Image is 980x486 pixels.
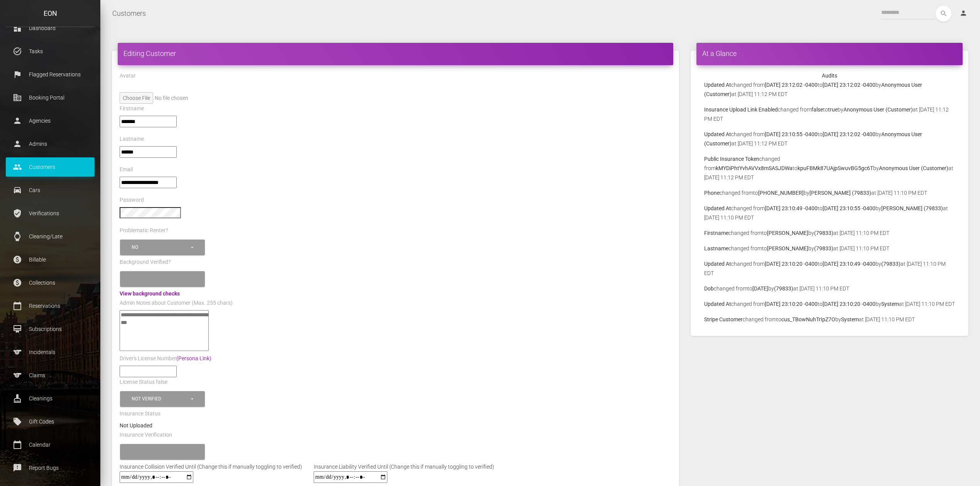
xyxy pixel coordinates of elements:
a: person Agencies [6,111,95,130]
p: Admins [12,138,89,150]
p: Claims [12,370,89,381]
b: cus_TBowNuhTrIpZ7O [781,316,835,322]
a: drive_eta Cars [6,181,95,200]
div: Insurance Collision Verified Until (Change this if manually toggling to verified) [114,462,308,471]
p: Calendar [12,439,89,451]
b: (79833) [881,261,901,267]
p: changed from to by at [DATE] 11:10 PM EDT [704,188,955,197]
b: [DATE] 23:12:02 -0400 [823,82,875,88]
p: Subscriptions [12,323,89,335]
b: [DATE] 23:10:20 -0400 [765,301,818,307]
b: [DATE] 23:10:55 -0400 [765,131,818,137]
p: Verifications [12,208,89,219]
b: [DATE] 23:10:49 -0400 [765,205,818,211]
b: Updated At [704,301,731,307]
button: Please select [120,271,205,287]
a: people Customers [6,157,95,177]
b: [PERSON_NAME] (79833) [881,205,943,211]
b: [DATE] 23:10:20 -0400 [823,301,875,307]
button: Please select [120,444,205,460]
p: Collections [12,277,89,289]
a: verified_user Verifications [6,204,95,223]
a: corporate_fare Booking Portal [6,88,95,107]
a: person [954,6,974,21]
b: kpuFBMk87UAjpSwuvBG5gc6T [798,165,873,171]
strong: Audits [822,73,837,79]
label: Insurance Status [120,410,161,418]
a: task_alt Tasks [6,42,95,61]
b: kMYDiPhtYvhAVVx8mSASJDWa [716,165,792,171]
p: Reservations [12,300,89,312]
a: View background checks [120,290,180,297]
div: No [132,244,190,251]
a: local_offer Gift Codes [6,412,95,431]
p: changed from to by at [DATE] 11:10 PM EDT [704,244,955,253]
button: Not Verified [120,391,205,407]
a: cleaning_services Cleanings [6,389,95,408]
strong: Not Uploaded [120,422,152,429]
p: Booking Portal [12,92,89,103]
a: calendar_today Calendar [6,435,95,454]
label: License Status false [120,378,167,386]
p: Dashboard [12,22,89,34]
p: changed from to by at [DATE] 11:12 PM EDT [704,154,955,182]
label: Insurance Verification [120,431,172,439]
div: Please select [132,276,190,282]
b: [DATE] 23:12:02 -0400 [823,131,875,137]
b: Dob [704,285,714,292]
button: No [120,240,205,255]
a: (Persona Link) [176,355,211,361]
b: System [841,316,859,322]
b: Updated At [704,131,731,137]
b: Insurance Upload Link Enabled [704,106,778,113]
a: calendar_today Reservations [6,296,95,316]
label: Admin Notes about Customer (Max. 255 chars) [120,299,233,307]
b: Anonymous User (Customer) [843,106,913,113]
p: Cleanings [12,393,89,404]
b: Stripe Customer [704,316,743,322]
a: person Admins [6,134,95,154]
p: Customers [12,161,89,173]
i: person [960,9,967,17]
b: Updated At [704,261,731,267]
label: Firstname [120,105,144,113]
b: [DATE] 23:10:55 -0400 [823,205,875,211]
b: [DATE] 23:10:20 -0400 [765,261,818,267]
a: feedback Report Bugs [6,458,95,478]
a: sports Claims [6,366,95,385]
h4: At a Glance [702,49,957,58]
p: changed from to by at [DATE] 11:10 PM EDT [704,284,955,293]
b: [PERSON_NAME] [767,230,808,236]
b: (79833) [774,285,793,292]
b: Updated At [704,82,731,88]
p: Flagged Reservations [12,69,89,80]
b: false [811,106,823,113]
b: Phone [704,190,720,196]
p: changed from to by at [DATE] 11:10 PM EDT [704,315,955,324]
b: Public Insurance Token [704,156,759,162]
p: changed from to by at [DATE] 11:10 PM EDT [704,204,955,222]
p: Cars [12,184,89,196]
b: Updated At [704,205,731,211]
a: dashboard Dashboard [6,19,95,38]
b: [DATE] 23:10:49 -0400 [823,261,875,267]
a: paid Billable [6,250,95,269]
a: flag Flagged Reservations [6,65,95,84]
label: Lastname [120,135,144,143]
p: changed from to by at [DATE] 11:12 PM EDT [704,80,955,99]
p: changed from to by at [DATE] 11:12 PM EDT [704,105,955,123]
b: [PHONE_NUMBER] [758,190,804,196]
label: Email [120,166,133,174]
b: [PERSON_NAME] [767,245,808,251]
button: search [936,6,951,22]
b: [PERSON_NAME] (79833) [809,190,871,196]
b: [DATE] 23:12:02 -0400 [765,82,818,88]
p: Agencies [12,115,89,127]
a: Customers [112,4,146,23]
p: Tasks [12,46,89,57]
label: Avatar [120,72,136,80]
b: Lastname [704,245,728,251]
label: Problematic Renter? [120,227,168,235]
b: true [828,106,838,113]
